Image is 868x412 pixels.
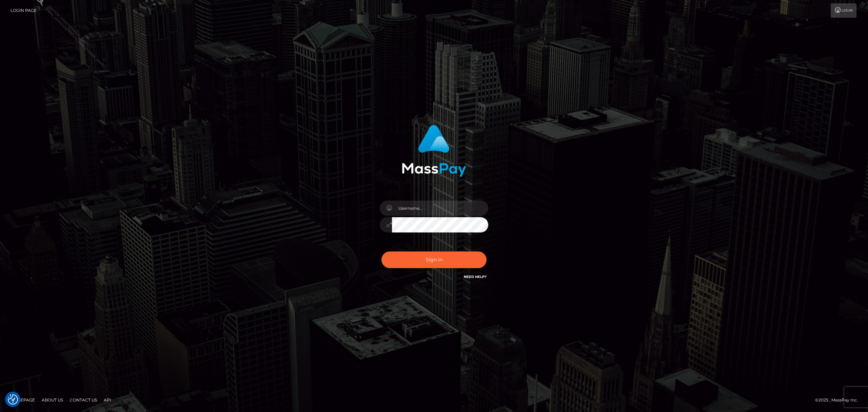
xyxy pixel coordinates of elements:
[101,395,114,405] a: API
[67,395,100,405] a: Contact Us
[7,395,38,405] a: Homepage
[8,394,18,405] img: Revisit consent button
[815,396,863,404] div: © 2025 , MassPay Inc.
[381,251,487,268] button: Sign in
[464,275,487,279] a: Need Help?
[831,3,856,18] a: Login
[39,395,66,405] a: About Us
[402,125,466,177] img: MassPay Login
[8,394,18,405] button: Consent Preferences
[392,201,488,216] input: Username...
[11,3,37,18] a: Login Page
